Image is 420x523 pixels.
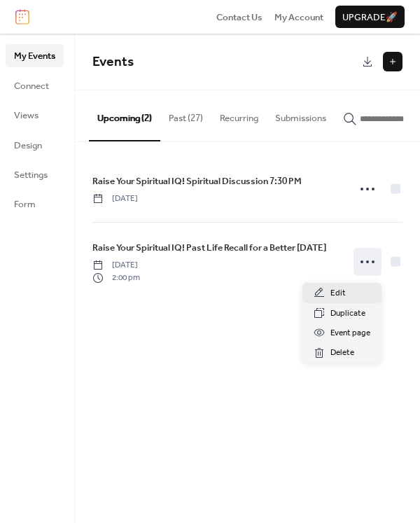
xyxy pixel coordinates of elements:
a: Raise Your Spiritual IQ! Spiritual Discussion 7:30 PM [92,174,302,189]
span: Design [14,139,42,153]
button: Submissions [267,90,335,139]
a: Raise Your Spiritual IQ! Past Life Recall for a Better [DATE] [92,240,326,256]
a: Design [6,134,64,156]
span: Views [14,109,38,123]
span: Form [14,197,36,211]
a: My Events [6,44,64,67]
a: My Account [274,10,323,24]
span: Duplicate [330,307,365,321]
span: Raise Your Spiritual IQ! Spiritual Discussion 7:30 PM [92,174,302,188]
span: Contact Us [216,11,262,25]
a: Connect [6,74,64,97]
span: [DATE] [92,193,138,205]
img: logo [15,9,29,25]
span: My Account [274,11,323,25]
span: Connect [14,79,49,93]
a: Contact Us [216,10,262,24]
span: Upgrade 🚀 [342,11,398,25]
span: Settings [14,168,48,182]
span: [DATE] [92,259,140,272]
button: Upgrade🚀 [335,6,405,28]
span: Event page [330,326,370,340]
span: Events [92,49,134,75]
span: My Events [14,49,55,63]
button: Past (27) [160,90,211,139]
a: Form [6,193,64,215]
a: Views [6,104,64,126]
span: Raise Your Spiritual IQ! Past Life Recall for a Better [DATE] [92,241,326,255]
a: Settings [6,163,64,186]
span: Delete [330,346,354,360]
span: Edit [330,286,346,300]
button: Upcoming (2) [89,90,160,141]
button: Recurring [211,90,267,139]
span: 2:00 pm [92,272,140,284]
